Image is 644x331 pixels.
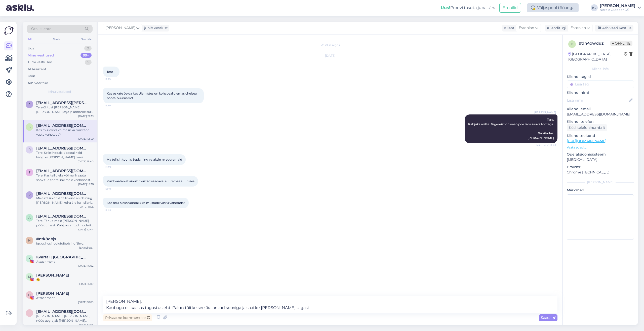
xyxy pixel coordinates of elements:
span: s [29,125,30,129]
span: [PERSON_NAME] [105,25,135,31]
div: 0 [84,46,92,51]
div: [PERSON_NAME] [567,180,634,185]
span: M [28,275,31,279]
span: a [28,216,31,220]
p: Brauser [567,164,634,170]
div: Tere. Kas teil oleks võimalik saata soovitud toote link meie veebipoest? Tervitades. [PERSON_NAME] [36,173,94,182]
div: [PERSON_NAME] [600,4,635,8]
div: Küsi telefoninumbrit [567,124,607,131]
input: Lisa tag [567,80,634,88]
div: [PERSON_NAME]. [PERSON_NAME] nüüd aeg-ajalt [PERSON_NAME] hoidnud vihmasaabastel aga kahjuks ei o... [36,314,94,323]
span: 12:49 [105,165,124,169]
div: [DATE] 15:40 [78,160,94,163]
div: Minu vestlused [28,53,54,58]
div: Socials [80,36,93,43]
div: # dn4xwduz [579,40,610,46]
div: Tere. Tänud meie [PERSON_NAME] pöördumast. Kahjuks antud mudelit poes ei ole ja samuti ei saa sed... [36,219,94,228]
p: Operatsioonisüsteem [567,152,634,157]
span: Nähtud ✓ 12:45 [536,143,556,147]
div: Ma esitasin oma tellimuse reede ning [PERSON_NAME] koha ära ka - siiani pole tellimus minuni jõud... [36,196,94,205]
span: Kas oskate öelda kas Ülemistes on kohapeal olemas chelsea boots. Suurus w9 [107,92,197,100]
p: [MEDICAL_DATA] [567,157,634,162]
div: Tiimi vestlused [28,60,52,65]
textarea: [PERSON_NAME]. Kaubaga oli kaasas tagastusleht. Palun täitke see ära antud sooviga ja saatke [PER... [103,296,557,313]
div: Web [52,36,61,43]
div: [DATE] 18:03 [78,300,94,304]
div: Arhiveeritud [28,81,48,86]
span: [PERSON_NAME] [534,110,556,114]
input: Lisa nimi [567,98,628,103]
div: All [27,36,32,43]
b: Uus! [441,5,450,10]
span: Saada [541,315,555,320]
span: Minu vestlused [48,89,71,94]
p: Klienditeekond [567,133,634,138]
span: Estonian [519,25,534,31]
span: Henry Jakobson [36,291,69,296]
div: KL [591,4,598,11]
div: [DATE] 16:02 [78,264,94,268]
p: Kliendi tag'id [567,74,634,79]
div: Arhiveeri vestlus [595,25,633,32]
span: enelieljand@gmail.com [36,309,89,314]
span: saunabirge@gmail.com [36,123,89,128]
span: #ntk8objs [36,237,56,241]
span: 12:30 [105,104,124,107]
span: Ma tellisin toonis Sepia ning vajaksin nr suuremaid [107,158,182,161]
div: [DATE] 15:38 [78,182,94,186]
span: robert37qwe@gmail.com [36,146,89,151]
div: Klient [502,25,514,31]
div: Kas mul oleks võimalik ka mustade vastu vahetada? [36,128,94,137]
span: n [28,238,31,242]
div: Väljaspool tööaega [527,3,579,12]
span: Kas mul oleks võimalik ka mustade vastu vahetada? [107,201,185,205]
div: Attachment [36,259,94,264]
div: AI Assistent [28,67,46,72]
span: rsorokin43@gmail.com [36,191,89,196]
a: [PERSON_NAME]Nordic Outdoor OÜ [600,4,641,12]
span: e [28,311,30,315]
span: Otsi kliente [31,26,51,32]
span: r [28,148,31,152]
span: Estonian [571,25,586,31]
span: Offline [610,41,632,46]
span: twoliver.kongo@gmail.com [36,169,89,173]
a: [URL][DOMAIN_NAME] [567,139,606,143]
div: [DATE] 12:49 [78,137,94,141]
p: Vaata edasi ... [567,145,634,150]
span: Margo Ahven [36,273,69,278]
span: Kvartal | Kaubanduskeskus Tartus [36,255,89,259]
span: d [571,42,573,46]
div: [DATE] 21:39 [78,114,94,118]
div: [DATE] [103,53,557,58]
div: Proovi tasuta juba täna: [441,5,497,11]
div: Nordic Outdoor OÜ [600,8,635,12]
div: igxicxihccjhcdigfdibob jhgfljhvc. [36,241,94,246]
p: [EMAIL_ADDRESS][DOMAIN_NAME] [567,112,634,117]
div: Vestlus algas [103,43,557,47]
div: juhib vestlust [142,25,168,31]
p: Märkmed [567,188,634,193]
div: Privaatne kommentaar [103,314,152,321]
span: H [28,293,31,297]
div: Uus [28,46,34,51]
div: 99+ [80,53,92,58]
div: 5 [85,60,92,65]
span: 12:29 [105,77,124,81]
div: Tere õhtust [PERSON_NAME]. [PERSON_NAME] asja ja anname sulle homme hommikul teada, kus teine pak... [36,105,94,114]
span: Tere [107,70,113,74]
span: aarne.ollek@gmail.com [36,101,89,105]
div: Attachment [36,296,94,300]
div: Kõik [28,74,35,79]
span: 12:49 [105,208,124,212]
div: [DATE] 9:37 [79,246,94,250]
div: [DATE] 8:26 [79,323,94,327]
div: [GEOGRAPHIC_DATA], [GEOGRAPHIC_DATA] [568,51,624,62]
div: [DATE] 10:44 [77,228,94,231]
span: K [28,257,31,260]
div: Klienditugi [545,25,566,31]
span: Kuid vaatan et ainult mustad saadaval suuremas suuruses [107,179,194,183]
p: Kliendi nimi [567,90,634,95]
span: 12:49 [105,187,124,191]
span: t [29,170,30,174]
